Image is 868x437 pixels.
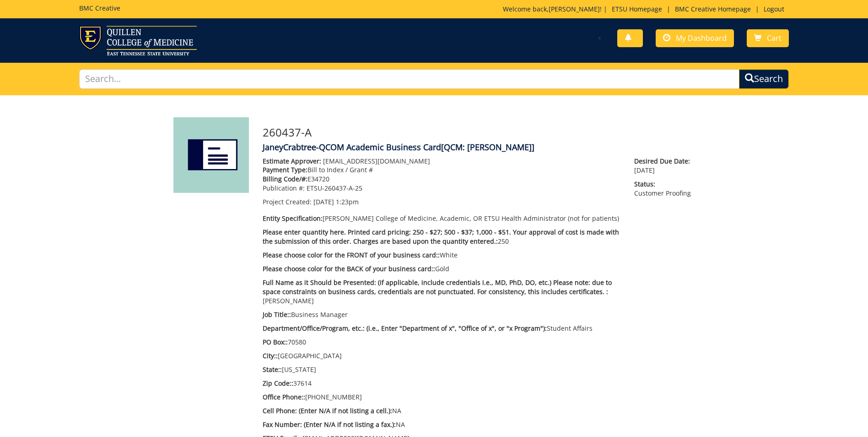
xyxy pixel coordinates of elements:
[263,324,621,333] p: Student Affairs
[263,393,621,402] p: [PHONE_NUMBER]
[263,126,695,138] h3: 260437-A
[263,324,547,333] span: Department/Office/Program, etc.: (i.e., Enter "Department of x", "Office of x", or "x Program"):
[307,184,362,192] span: ETSU-260437-A-25
[263,379,293,388] span: Zip Code::
[670,5,755,13] a: BMC Creative Homepage
[263,420,621,429] p: NA
[263,393,305,401] span: Office Phone::
[313,197,359,206] span: [DATE] 1:23pm
[503,5,789,14] p: Welcome back, ! | | |
[549,5,600,13] a: [PERSON_NAME]
[263,143,695,152] h4: JaneyCrabtree-QCOM Academic Business Card
[263,310,291,319] span: Job Title::
[747,29,789,47] a: Cart
[79,69,739,89] input: Search...
[759,5,789,13] a: Logout
[767,33,782,43] span: Cart
[263,338,621,347] p: 70580
[634,157,695,166] span: Desired Due Date:
[263,278,621,306] p: [PERSON_NAME]
[263,184,305,192] span: Publication #:
[676,33,727,43] span: My Dashboard
[263,351,278,360] span: City::
[263,379,621,388] p: 37614
[263,165,621,175] p: Bill to Index / Grant #
[263,338,288,346] span: PO Box::
[79,5,120,11] h5: BMC Creative
[634,180,695,198] p: Customer Proofing
[263,251,440,259] span: Please choose color for the FRONT of your business card::
[263,365,621,374] p: [US_STATE]
[634,157,695,175] p: [DATE]
[739,69,789,89] button: Search
[79,26,197,55] img: ETSU logo
[263,175,307,183] span: Billing Code/#:
[263,228,619,246] span: Please enter quantity here. Printed card pricing: 250 - $27; 500 - $37; 1,000 - $51. Your approva...
[263,278,612,296] span: Full Name as it Should be Presented: (if applicable, include credentials i.e., MD, PhD, DO, etc.)...
[263,175,621,184] p: E34720
[263,228,621,246] p: 250
[634,180,695,189] span: Status:
[263,197,312,206] span: Project Created:
[263,157,621,166] p: [EMAIL_ADDRESS][DOMAIN_NAME]
[263,406,392,415] span: Cell Phone: (Enter N/A if not listing a cell.):
[263,420,396,429] span: Fax Number: (Enter N/A if not listing a fax.):
[173,117,249,193] img: Product featured image
[263,310,621,319] p: Business Manager
[263,165,307,174] span: Payment Type:
[441,142,534,153] span: [QCM: [PERSON_NAME]]
[263,214,323,223] span: Entity Specification:
[263,351,621,361] p: [GEOGRAPHIC_DATA]
[607,5,667,13] a: ETSU Homepage
[263,406,621,415] p: NA
[263,157,321,165] span: Estimate Approver:
[656,29,734,47] a: My Dashboard
[263,264,621,273] p: Gold
[263,251,621,260] p: White
[263,214,621,223] p: [PERSON_NAME] College of Medicine, Academic, OR ETSU Health Administrator (not for patients)
[263,264,435,273] span: Please choose color for the BACK of your business card::
[263,365,282,374] span: State::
